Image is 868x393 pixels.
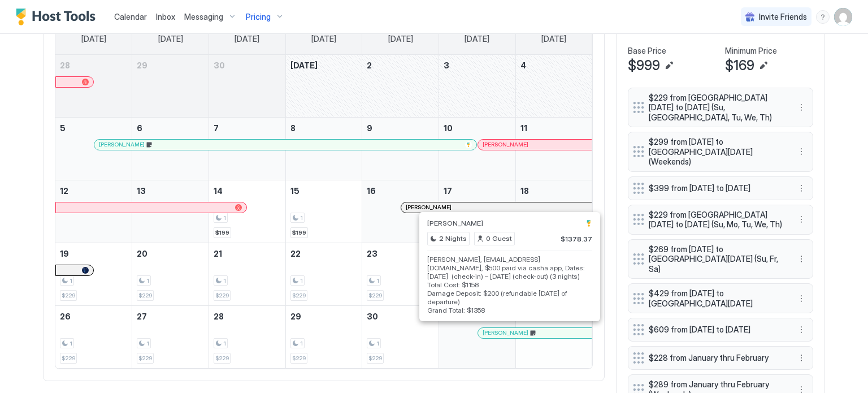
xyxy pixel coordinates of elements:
a: October 17, 2025 [439,180,515,201]
td: October 10, 2025 [439,117,516,180]
td: October 17, 2025 [439,180,516,243]
td: October 28, 2025 [209,305,285,368]
td: October 31, 2025 [439,305,516,368]
span: 30 [367,312,378,321]
div: $299 from [DATE] to [GEOGRAPHIC_DATA][DATE] (Weekends) menu [628,132,813,172]
div: menu [795,323,808,336]
span: 14 [214,186,223,196]
span: $269 from [DATE] to [GEOGRAPHIC_DATA][DATE] (Su, Fr, Sa) [649,244,783,274]
span: 23 [367,249,377,258]
a: October 23, 2025 [362,243,439,264]
div: menu [816,10,830,24]
span: [DATE] [235,34,259,44]
span: $429 from [DATE] to [GEOGRAPHIC_DATA][DATE] [649,288,783,308]
div: $609 from [DATE] to [DATE] menu [628,318,813,342]
div: [PERSON_NAME] [99,141,472,148]
span: $229 [215,355,229,362]
td: October 16, 2025 [362,180,439,243]
a: October 12, 2025 [55,180,132,201]
span: Minimum Price [725,46,777,56]
span: Inbox [156,12,175,21]
span: 15 [290,186,300,196]
span: $229 [292,355,306,362]
span: $229 [368,292,382,299]
span: $229 [62,292,75,299]
span: 3 [444,61,449,70]
span: $229 [292,292,306,299]
iframe: Intercom live chat [11,355,38,382]
span: $999 [628,57,660,74]
span: [PERSON_NAME] [99,141,145,148]
span: 18 [520,186,529,196]
a: Saturday [530,24,578,54]
td: October 29, 2025 [285,305,362,368]
span: 28 [214,312,224,321]
span: 26 [60,312,71,321]
a: October 9, 2025 [362,118,439,139]
a: October 29, 2025 [286,306,362,327]
div: menu [795,213,808,226]
td: October 12, 2025 [55,180,132,243]
span: 1 [300,340,303,347]
button: Edit [757,59,770,72]
a: October 4, 2025 [516,55,592,76]
td: October 15, 2025 [285,180,362,243]
span: 1 [70,277,72,284]
span: 27 [137,312,147,321]
span: $169 [725,57,754,74]
td: October 19, 2025 [55,243,132,305]
span: 28 [60,61,70,70]
span: 8 [290,123,296,133]
a: October 7, 2025 [209,118,285,139]
a: September 29, 2025 [132,55,209,76]
span: 13 [137,186,146,196]
a: October 16, 2025 [362,180,439,201]
span: $228 from January thru February [649,353,783,363]
div: $429 from [DATE] to [GEOGRAPHIC_DATA][DATE] menu [628,283,813,313]
div: menu [795,101,808,114]
span: $199 [292,229,306,236]
a: October 26, 2025 [55,306,132,327]
span: 16 [367,186,376,196]
span: $229 from [GEOGRAPHIC_DATA][DATE] to [DATE] (Su, [GEOGRAPHIC_DATA], Tu, We, Th) [649,93,783,123]
a: Host Tools Logo [16,8,101,25]
a: October 10, 2025 [439,118,515,139]
div: $399 from [DATE] to [DATE] menu [628,176,813,200]
td: October 20, 2025 [132,243,209,305]
span: 1 [146,340,149,347]
span: 4 [520,61,526,70]
span: 1 [146,277,149,284]
span: 1 [376,277,379,284]
button: More options [795,323,808,336]
span: [DATE] [541,34,566,44]
a: Tuesday [223,24,271,54]
a: October 13, 2025 [132,180,209,201]
a: Inbox [156,11,175,23]
button: More options [795,213,808,226]
td: October 3, 2025 [439,55,516,118]
span: 12 [60,186,68,196]
td: October 14, 2025 [209,180,285,243]
span: [DATE] [81,34,106,44]
td: September 29, 2025 [132,55,209,118]
span: 1 [300,277,303,284]
a: Wednesday [300,24,348,54]
a: September 28, 2025 [55,55,132,76]
span: $299 from [DATE] to [GEOGRAPHIC_DATA][DATE] (Weekends) [649,137,783,167]
td: October 5, 2025 [55,117,132,180]
span: $399 from [DATE] to [DATE] [649,183,783,193]
span: $229 from [GEOGRAPHIC_DATA][DATE] to [DATE] (Su, Mo, Tu, We, Th) [649,210,783,230]
a: October 3, 2025 [439,55,515,76]
span: 21 [214,249,222,258]
span: [PERSON_NAME] [483,329,528,336]
span: [DATE] [465,34,489,44]
td: October 9, 2025 [362,117,439,180]
td: October 22, 2025 [285,243,362,305]
a: Monday [147,24,194,54]
a: October 14, 2025 [209,180,285,201]
span: 2 Nights [439,234,467,244]
button: More options [795,351,808,365]
span: 1 [300,214,303,222]
td: October 21, 2025 [209,243,285,305]
div: $229 from [GEOGRAPHIC_DATA][DATE] to [DATE] (Su, [GEOGRAPHIC_DATA], Tu, We, Th) menu [628,88,813,128]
